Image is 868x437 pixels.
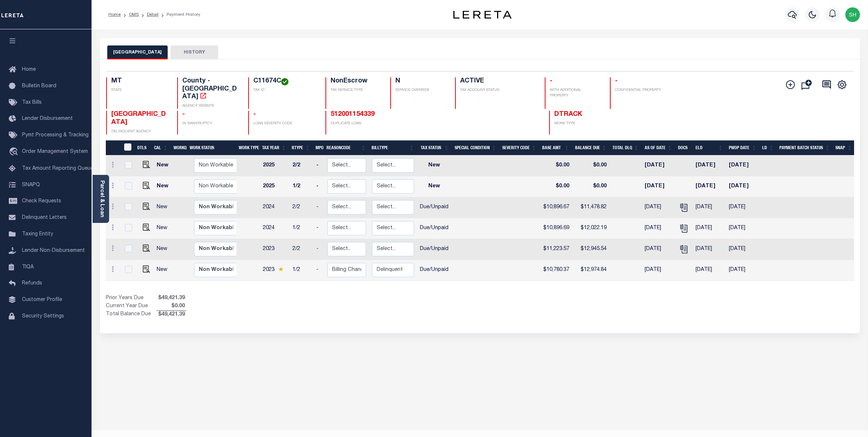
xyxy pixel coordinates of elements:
td: 2023 [260,260,290,281]
th: Work Type [236,140,259,155]
td: 1/2 [290,176,313,197]
h4: County - [GEOGRAPHIC_DATA] [182,77,239,101]
p: WITH ADDITIONAL PROPERTY [550,88,601,99]
th: BillType: activate to sort column ascending [369,140,417,155]
td: [DATE] [726,176,760,197]
td: Due/Unpaid [417,218,452,239]
td: $0.00 [572,155,610,176]
td: [DATE] [693,239,726,260]
td: Current Year Due [106,302,157,311]
td: New [154,176,174,197]
td: 2025 [260,176,290,197]
td: 1/2 [290,218,313,239]
th: PWOP Date: activate to sort column ascending [726,140,760,155]
td: Due/Unpaid [417,260,452,281]
th: WorkQ [171,140,187,155]
td: New [154,260,174,281]
span: $0.00 [157,302,186,311]
p: AGENCY WEBSITE [182,103,239,109]
td: [DATE] [693,260,726,281]
th: Payment Batch Status: activate to sort column ascending [776,140,832,155]
th: &nbsp; [120,140,135,155]
td: [DATE] [693,218,726,239]
p: STATE [111,88,168,93]
td: $12,022.19 [572,218,610,239]
td: [DATE] [726,197,760,218]
td: [DATE] [693,155,726,176]
td: - [313,239,324,260]
img: Star.svg [278,267,283,272]
span: Bulletin Board [22,84,56,89]
td: $10,780.37 [539,260,572,281]
th: Tax Status: activate to sort column ascending [417,140,452,155]
th: Balance Due: activate to sort column ascending [572,140,610,155]
td: [DATE] [642,260,675,281]
span: Check Requests [22,199,61,204]
a: 512001154339 [331,111,375,118]
span: SNAPQ [22,182,40,187]
td: [DATE] [642,176,675,197]
th: Base Amt: activate to sort column ascending [539,140,572,155]
td: 2025 [260,155,290,176]
img: logo-dark.svg [453,11,512,19]
span: Delinquent Letters [22,215,67,220]
td: New [154,218,174,239]
th: ReasonCode: activate to sort column ascending [324,140,368,155]
td: 2023 [260,239,290,260]
p: LOAN SEVERITY CODE [253,121,317,126]
li: Payment History [159,11,200,18]
span: Security Settings [22,314,64,319]
td: Due/Unpaid [417,239,452,260]
span: - [615,78,618,84]
td: New [417,176,452,197]
th: As of Date: activate to sort column ascending [642,140,675,155]
td: [DATE] [642,155,675,176]
td: - [313,260,324,281]
td: - [313,176,324,197]
td: [DATE] [726,155,760,176]
p: WORK TYPE [554,121,611,126]
td: [DATE] [642,197,675,218]
button: HISTORY [171,45,218,59]
td: $0.00 [539,155,572,176]
td: 2024 [260,197,290,218]
td: $0.00 [539,176,572,197]
td: Due/Unpaid [417,197,452,218]
th: Work Status [187,140,236,155]
th: Total DLQ: activate to sort column ascending [610,140,642,155]
p: DELINQUENT AGENCY [111,129,168,135]
p: CONFIDENTIAL PROPERTY [615,88,672,93]
th: Severity Code: activate to sort column ascending [499,140,539,155]
td: - [313,197,324,218]
td: [DATE] [693,197,726,218]
th: RType: activate to sort column ascending [289,140,313,155]
th: DTLS [134,140,151,155]
td: [DATE] [642,239,675,260]
td: - [313,155,324,176]
span: Lender Disbursement [22,116,73,121]
td: [DATE] [693,176,726,197]
a: OMS [129,12,139,17]
td: $10,896.69 [539,218,572,239]
h4: ACTIVE [460,77,536,85]
p: IN BANKRUPTCY [182,121,239,126]
th: &nbsp;&nbsp;&nbsp;&nbsp;&nbsp;&nbsp;&nbsp;&nbsp;&nbsp;&nbsp; [106,140,120,155]
span: Pymt Processing & Tracking [22,133,89,138]
td: New [154,239,174,260]
a: Parcel & Loan [99,180,104,217]
a: Detail [147,12,159,17]
span: Customer Profile [22,297,62,302]
span: [GEOGRAPHIC_DATA] [111,111,166,126]
td: 1/2 [290,260,313,281]
span: Refunds [22,281,42,286]
p: DUPLICATE LOAN [331,121,451,126]
th: Docs [675,140,693,155]
span: Lender Non-Disbursement [22,248,85,253]
td: 2024 [260,218,290,239]
td: Total Balance Due [106,311,157,319]
td: 2/2 [290,239,313,260]
img: svg+xml;base64,PHN2ZyB4bWxucz0iaHR0cDovL3d3dy53My5vcmcvMjAwMC9zdmciIHBvaW50ZXItZXZlbnRzPSJub25lIi... [845,7,860,22]
h4: MT [111,77,168,85]
td: [DATE] [726,260,760,281]
span: Tax Bills [22,100,42,105]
